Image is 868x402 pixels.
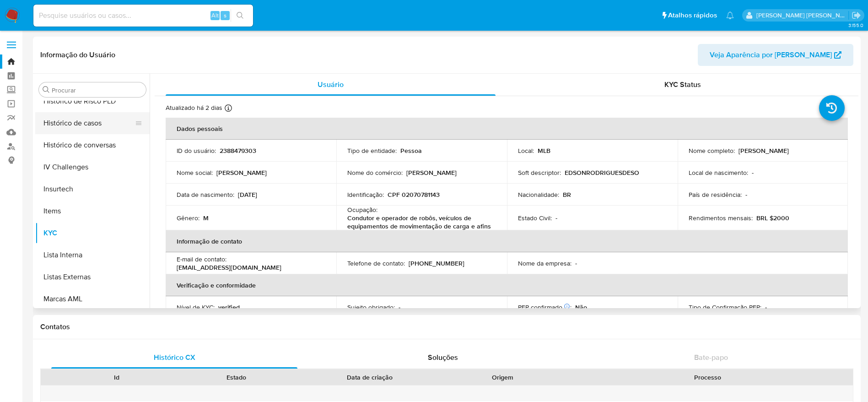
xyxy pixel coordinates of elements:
p: - [555,214,557,222]
button: IV Challenges [35,156,150,178]
p: Nível de KYC : [177,303,215,311]
p: Sujeito obrigado : [347,303,395,311]
button: Items [35,200,150,222]
input: Procurar [52,86,142,94]
div: Data de criação [303,373,437,382]
p: E-mail de contato : [177,255,226,263]
p: - [765,303,767,311]
p: País de residência : [689,190,742,199]
div: Estado [183,373,290,382]
p: Ocupação : [347,206,377,214]
p: [PERSON_NAME] [406,168,457,177]
span: s [224,11,226,20]
button: Listas Externas [35,266,150,288]
button: search-icon [231,9,249,22]
p: Nacionalidade : [518,190,559,199]
span: Alt [211,11,219,20]
p: Nome do comércio : [347,168,403,177]
p: MLB [538,147,550,155]
th: Informação de contato [166,230,848,252]
p: [DATE] [238,190,257,199]
p: [PHONE_NUMBER] [409,259,464,267]
p: PEP confirmado : [518,303,571,311]
button: Histórico de conversas [35,134,150,156]
button: Histórico de Risco PLD [35,90,150,112]
span: Veja Aparência por [PERSON_NAME] [710,44,832,66]
p: Estado Civil : [518,214,552,222]
p: BRL $2000 [756,214,789,222]
button: KYC [35,222,150,244]
p: Nome completo : [689,147,735,155]
p: - [575,259,577,267]
p: Pessoa [400,147,422,155]
th: Verificação e conformidade [166,274,848,296]
p: ID do usuário : [177,147,216,155]
p: Soft descriptor : [518,168,561,177]
p: Não [575,303,587,311]
th: Dados pessoais [166,118,848,140]
button: Insurtech [35,178,150,200]
p: Atualizado há 2 dias [166,103,222,112]
p: - [745,190,747,199]
p: 2388479303 [220,147,256,155]
p: Local : [518,147,534,155]
button: Histórico de casos [35,112,142,134]
p: Rendimentos mensais : [689,214,753,222]
p: Nome social : [177,168,213,177]
div: Processo [569,373,846,382]
p: CPF 02070781143 [388,190,440,199]
p: - [752,168,754,177]
span: Soluções [428,352,458,363]
a: Notificações [726,11,734,19]
p: verified [218,303,240,311]
span: KYC Status [664,79,701,90]
p: Tipo de Confirmação PEP : [689,303,761,311]
p: Data de nascimento : [177,190,234,199]
p: Gênero : [177,214,199,222]
h1: Informação do Usuário [40,50,115,60]
p: [PERSON_NAME] [216,168,267,177]
p: EDSONRODRIGUESDESO [565,168,639,177]
input: Pesquise usuários ou casos... [33,10,253,22]
p: Condutor e operador de robôs, veículos de equipamentos de movimentação de carga e afins [347,214,492,230]
p: [PERSON_NAME] [739,147,789,155]
p: M [203,214,209,222]
button: Veja Aparência por [PERSON_NAME] [698,44,853,66]
span: Histórico CX [154,352,195,363]
span: Atalhos rápidos [668,11,717,20]
p: Identificação : [347,190,384,199]
p: - [399,303,400,311]
div: Id [63,373,170,382]
p: [EMAIL_ADDRESS][DOMAIN_NAME] [177,263,281,272]
p: Tipo de entidade : [347,147,397,155]
button: Marcas AML [35,288,150,310]
p: Nome da empresa : [518,259,571,267]
span: Usuário [318,79,344,90]
h1: Contatos [40,322,853,331]
p: Telefone de contato : [347,259,405,267]
span: Bate-papo [694,352,728,363]
div: Origem [449,373,556,382]
p: Local de nascimento : [689,168,748,177]
a: Sair [852,11,861,20]
button: Lista Interna [35,244,150,266]
p: BR [563,190,571,199]
p: lucas.santiago@mercadolivre.com [756,11,849,20]
button: Procurar [43,86,50,93]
